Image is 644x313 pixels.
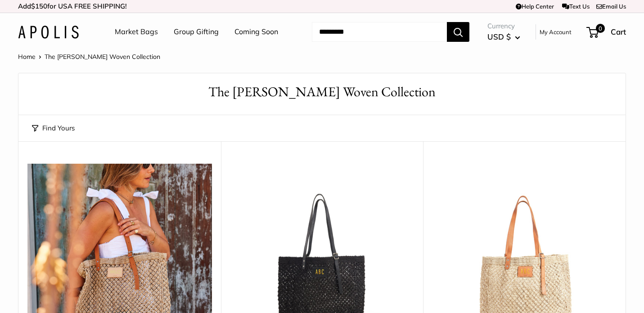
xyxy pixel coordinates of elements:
[516,3,554,10] a: Help Center
[596,24,605,33] span: 0
[31,2,47,10] span: $150
[234,25,278,39] a: Coming Soon
[18,53,36,61] a: Home
[32,82,612,102] h1: The [PERSON_NAME] Woven Collection
[174,25,219,39] a: Group Gifting
[447,22,469,42] button: Search
[115,25,158,39] a: Market Bags
[18,51,160,63] nav: Breadcrumb
[487,20,520,32] span: Currency
[587,25,626,39] a: 0 Cart
[32,122,75,134] button: Find Yours
[487,32,511,41] span: USD $
[611,27,626,36] span: Cart
[596,3,626,10] a: Email Us
[18,26,79,39] img: Apolis
[45,53,160,61] span: The [PERSON_NAME] Woven Collection
[487,30,520,44] button: USD $
[540,27,572,37] a: My Account
[562,3,590,10] a: Text Us
[312,22,447,42] input: Search...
